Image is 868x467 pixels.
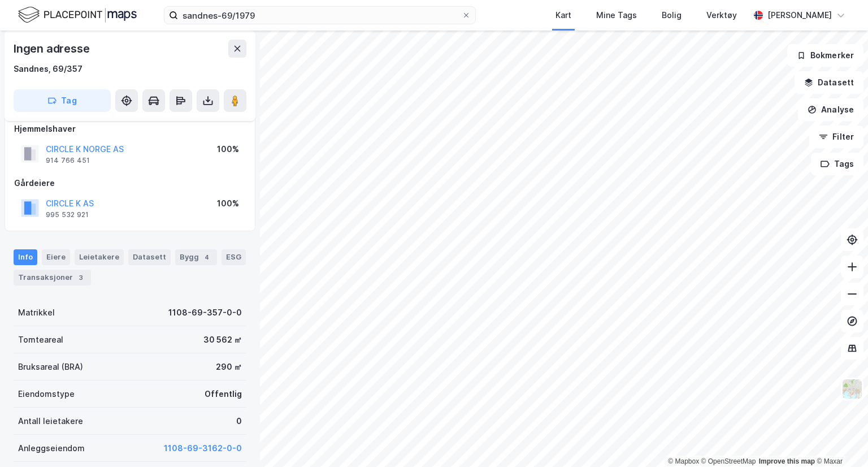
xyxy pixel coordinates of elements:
div: 4 [201,252,212,263]
div: Eiendomstype [18,387,75,401]
div: 914 766 451 [46,156,90,165]
div: 3 [75,272,86,283]
div: Info [14,249,37,265]
div: Antall leietakere [18,414,83,428]
div: Matrikkel [18,306,55,319]
div: Hjemmelshaver [14,122,246,136]
div: 30 562 ㎡ [203,333,242,347]
div: [PERSON_NAME] [767,8,832,22]
div: Bolig [662,8,682,22]
div: Eiere [42,249,70,265]
button: Tag [14,89,111,112]
img: logo.f888ab2527a4732fd821a326f86c7f29.svg [18,5,137,25]
img: Z [841,378,863,400]
div: Verktøy [706,8,737,22]
iframe: Chat Widget [811,413,868,467]
button: Datasett [795,71,863,94]
div: Ingen adresse [14,40,92,58]
div: 290 ㎡ [216,360,242,374]
div: Bruksareal (BRA) [18,360,83,374]
a: Mapbox [668,457,699,465]
button: Analyse [798,98,863,121]
button: Bokmerker [787,44,863,67]
div: Leietakere [75,249,124,265]
div: Sandnes, 69/357 [14,62,83,76]
button: Filter [809,126,863,148]
button: 1108-69-3162-0-0 [164,442,242,455]
div: 0 [236,414,242,428]
div: Tomteareal [18,333,63,347]
div: 1108-69-357-0-0 [168,306,242,319]
div: 100% [217,142,239,156]
div: Bygg [175,249,217,265]
div: 995 532 921 [46,210,89,219]
button: Tags [811,153,863,175]
a: Improve this map [759,457,815,465]
div: Transaksjoner [14,270,91,286]
div: Gårdeiere [14,176,246,190]
div: Kart [555,8,571,22]
div: ESG [222,249,246,265]
a: OpenStreetMap [701,457,756,465]
div: Offentlig [205,387,242,401]
div: Mine Tags [596,8,637,22]
div: Anleggseiendom [18,442,85,455]
div: Datasett [128,249,171,265]
input: Søk på adresse, matrikkel, gårdeiere, leietakere eller personer [178,7,462,24]
div: 100% [217,197,239,210]
div: Kontrollprogram for chat [811,413,868,467]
